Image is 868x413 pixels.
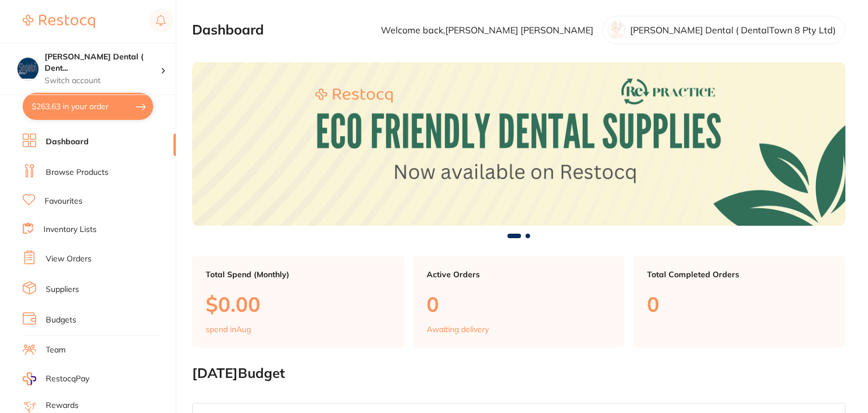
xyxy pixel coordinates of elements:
[46,253,92,265] a: View Orders
[647,292,832,316] p: 0
[45,75,160,87] p: Switch account
[427,325,489,334] p: Awaiting delivery
[192,62,845,226] img: Dashboard
[45,196,83,207] a: Favourites
[23,372,89,385] a: RestocqPay
[46,284,79,295] a: Suppliers
[46,136,89,148] a: Dashboard
[23,8,95,35] a: Restocq Logo
[46,167,108,178] a: Browse Products
[427,292,611,316] p: 0
[630,25,836,35] p: [PERSON_NAME] Dental ( DentalTown 8 Pty Ltd)
[46,315,76,326] a: Budgets
[46,373,89,385] span: RestocqPay
[427,270,611,279] p: Active Orders
[413,256,625,348] a: Active Orders0Awaiting delivery
[44,224,97,235] a: Inventory Lists
[46,345,66,356] a: Team
[206,325,251,334] p: spend in Aug
[206,292,390,316] p: $0.00
[46,400,79,411] a: Rewards
[23,93,153,120] button: $263.63 in your order
[192,365,845,381] h2: [DATE] Budget
[633,256,845,348] a: Total Completed Orders0
[192,22,264,38] h2: Dashboard
[18,58,38,79] img: Singleton Dental ( DentalTown 8 Pty Ltd)
[647,270,832,279] p: Total Completed Orders
[381,25,593,35] p: Welcome back, [PERSON_NAME] [PERSON_NAME]
[206,270,390,279] p: Total Spend (Monthly)
[23,372,36,385] img: RestocqPay
[23,15,95,28] img: Restocq Logo
[192,256,404,348] a: Total Spend (Monthly)$0.00spend inAug
[45,51,160,74] h4: Singleton Dental ( DentalTown 8 Pty Ltd)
